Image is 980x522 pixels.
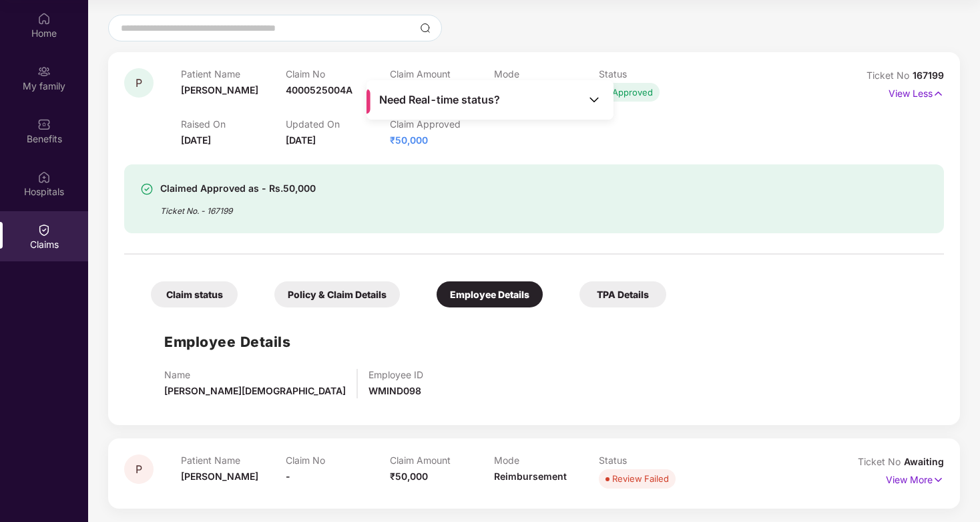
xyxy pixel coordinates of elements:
[494,68,598,80] p: Mode
[37,223,51,237] img: svg+xml;base64,PHN2ZyBpZD0iQ2xhaW0iIHhtbG5zPSJodHRwOi8vd3d3LnczLm9yZy8yMDAwL3N2ZyIgd2lkdGg9IjIwIi...
[437,281,543,307] div: Employee Details
[904,456,944,467] span: Awaiting
[181,84,258,96] span: [PERSON_NAME]
[181,471,258,482] span: [PERSON_NAME]
[37,118,51,131] img: svg+xml;base64,PHN2ZyBpZD0iQmVuZWZpdHMiIHhtbG5zPSJodHRwOi8vd3d3LnczLm9yZy8yMDAwL3N2ZyIgd2lkdGg9Ij...
[587,93,601,106] img: Toggle Icon
[599,454,703,466] p: Status
[390,118,494,130] p: Claim Approved
[579,281,666,307] div: TPA Details
[858,456,904,467] span: Ticket No
[286,84,352,96] span: 4000525004A
[274,281,400,307] div: Policy & Claim Details
[181,134,211,146] span: [DATE]
[494,471,567,482] span: Reimbursement
[933,473,944,487] img: svg+xml;base64,PHN2ZyB4bWxucz0iaHR0cDovL3d3dy53My5vcmcvMjAwMC9zdmciIHdpZHRoPSIxNyIgaGVpZ2h0PSIxNy...
[286,134,316,146] span: [DATE]
[160,180,316,197] div: Claimed Approved as - Rs.50,000
[164,385,346,396] span: [PERSON_NAME][DEMOGRAPHIC_DATA]
[612,86,653,99] div: Approved
[286,454,390,466] p: Claim No
[164,369,346,380] p: Name
[913,70,944,81] span: 167199
[164,331,290,353] h1: Employee Details
[889,83,944,101] p: View Less
[37,65,51,78] img: svg+xml;base64,PHN2ZyB3aWR0aD0iMjAiIGhlaWdodD0iMjAiIHZpZXdCb3g9IjAgMCAyMCAyMCIgZmlsbD0ibm9uZSIgeG...
[369,385,421,396] span: WMIND098
[181,118,285,130] p: Raised On
[136,78,142,89] span: P
[379,93,500,107] span: Need Real-time status?
[286,118,390,130] p: Updated On
[286,68,390,80] p: Claim No
[181,454,285,466] p: Patient Name
[886,469,944,487] p: View More
[612,472,669,485] div: Review Failed
[494,454,598,466] p: Mode
[136,464,142,475] span: P
[140,182,154,196] img: svg+xml;base64,PHN2ZyBpZD0iU3VjY2Vzcy0zMngzMiIgeG1sbnM9Imh0dHA6Ly93d3cudzMub3JnLzIwMDAvc3ZnIiB3aW...
[181,68,285,80] p: Patient Name
[390,454,494,466] p: Claim Amount
[37,170,51,184] img: svg+xml;base64,PHN2ZyBpZD0iSG9zcGl0YWxzIiB4bWxucz0iaHR0cDovL3d3dy53My5vcmcvMjAwMC9zdmciIHdpZHRoPS...
[390,68,494,80] p: Claim Amount
[390,134,428,146] span: ₹50,000
[160,197,316,217] div: Ticket No. - 167199
[37,12,51,25] img: svg+xml;base64,PHN2ZyBpZD0iSG9tZSIgeG1sbnM9Imh0dHA6Ly93d3cudzMub3JnLzIwMDAvc3ZnIiB3aWR0aD0iMjAiIG...
[933,86,944,101] img: svg+xml;base64,PHN2ZyB4bWxucz0iaHR0cDovL3d3dy53My5vcmcvMjAwMC9zdmciIHdpZHRoPSIxNyIgaGVpZ2h0PSIxNy...
[599,68,703,80] p: Status
[867,70,913,81] span: Ticket No
[286,471,290,482] span: -
[420,23,431,33] img: svg+xml;base64,PHN2ZyBpZD0iU2VhcmNoLTMyeDMyIiB4bWxucz0iaHR0cDovL3d3dy53My5vcmcvMjAwMC9zdmciIHdpZH...
[369,369,423,380] p: Employee ID
[151,281,238,307] div: Claim status
[390,471,428,482] span: ₹50,000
